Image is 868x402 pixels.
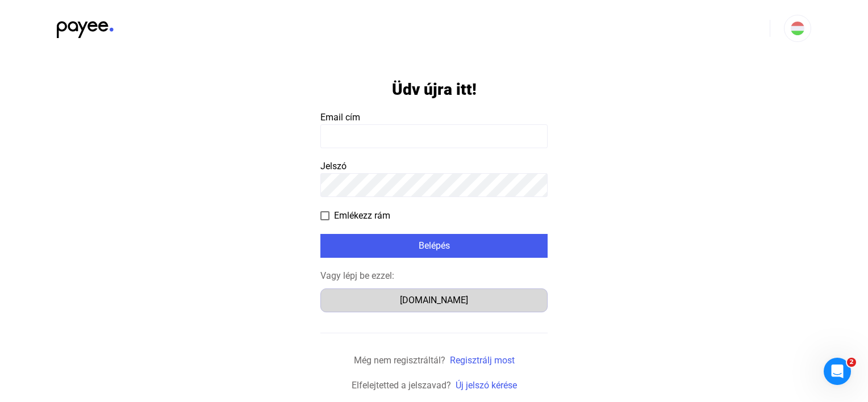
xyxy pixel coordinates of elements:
[324,294,544,307] div: [DOMAIN_NAME]
[320,234,548,258] button: Belépés
[320,269,548,283] div: Vagy lépj be ezzel:
[320,288,548,312] button: [DOMAIN_NAME]
[456,380,517,391] a: Új jelszó kérése
[450,355,515,366] a: Regisztrálj most
[354,355,445,366] span: Még nem regisztráltál?
[320,112,360,123] span: Email cím
[57,15,114,38] img: black-payee-blue-dot.svg
[320,161,347,171] span: Jelszó
[334,209,390,223] span: Emlékezz rám
[847,358,856,367] span: 2
[392,79,477,99] h1: Üdv újra itt!
[352,380,451,391] span: Elfelejtetted a jelszavad?
[320,295,548,305] a: [DOMAIN_NAME]
[324,239,544,253] div: Belépés
[784,15,811,42] button: HU
[824,358,851,385] iframe: Intercom live chat
[791,22,804,35] img: HU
